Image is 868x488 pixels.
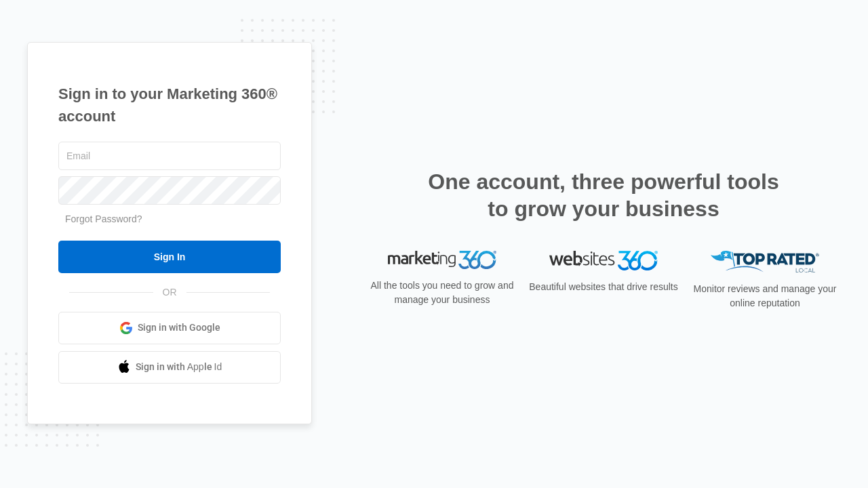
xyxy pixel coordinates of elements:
[388,251,496,270] img: Marketing 360
[65,213,142,224] a: Forgot Password?
[58,142,281,170] input: Email
[549,251,658,270] img: Websites 360
[136,360,222,374] span: Sign in with Apple Id
[424,168,783,222] h2: One account, three powerful tools to grow your business
[58,312,281,344] a: Sign in with Google
[138,321,220,335] span: Sign in with Google
[58,83,281,127] h1: Sign in to your Marketing 360® account
[528,280,679,294] p: Beautiful websites that drive results
[711,251,819,273] img: Top Rated Local
[153,285,186,300] span: OR
[58,241,281,273] input: Sign In
[689,282,841,310] p: Monitor reviews and manage your online reputation
[58,351,281,384] a: Sign in with Apple Id
[366,279,518,307] p: All the tools you need to grow and manage your business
